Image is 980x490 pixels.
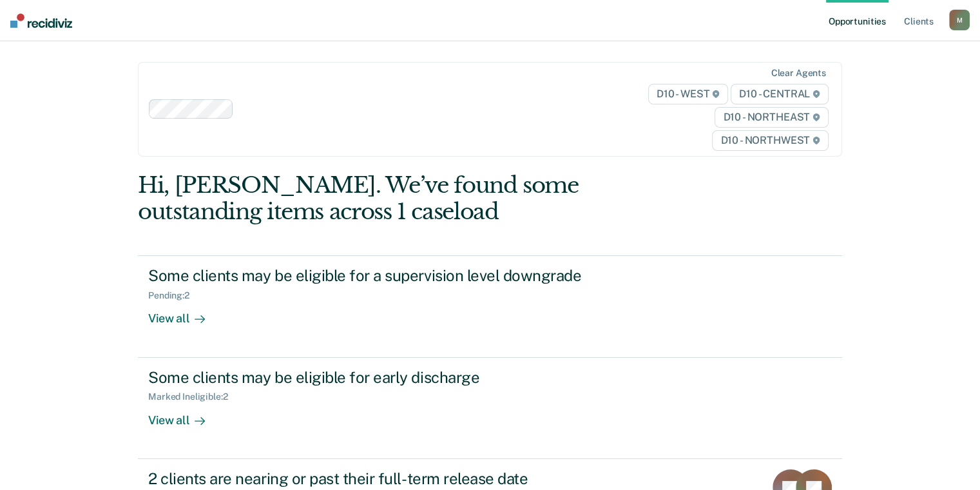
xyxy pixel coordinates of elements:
[648,84,728,104] span: D10 - WEST
[148,391,238,402] div: Marked Ineligible : 2
[148,368,600,387] div: Some clients may be eligible for early discharge
[138,172,701,225] div: Hi, [PERSON_NAME]. We’ve found some outstanding items across 1 caseload
[148,266,600,285] div: Some clients may be eligible for a supervision level downgrade
[715,107,828,128] span: D10 - NORTHEAST
[148,301,220,326] div: View all
[148,469,600,488] div: 2 clients are nearing or past their full-term release date
[771,68,826,79] div: Clear agents
[138,255,842,357] a: Some clients may be eligible for a supervision level downgradePending:2View all
[148,402,220,427] div: View all
[10,14,72,28] img: Recidiviz
[949,10,970,30] button: M
[138,358,842,459] a: Some clients may be eligible for early dischargeMarked Ineligible:2View all
[712,130,828,151] span: D10 - NORTHWEST
[731,84,829,104] span: D10 - CENTRAL
[148,290,200,301] div: Pending : 2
